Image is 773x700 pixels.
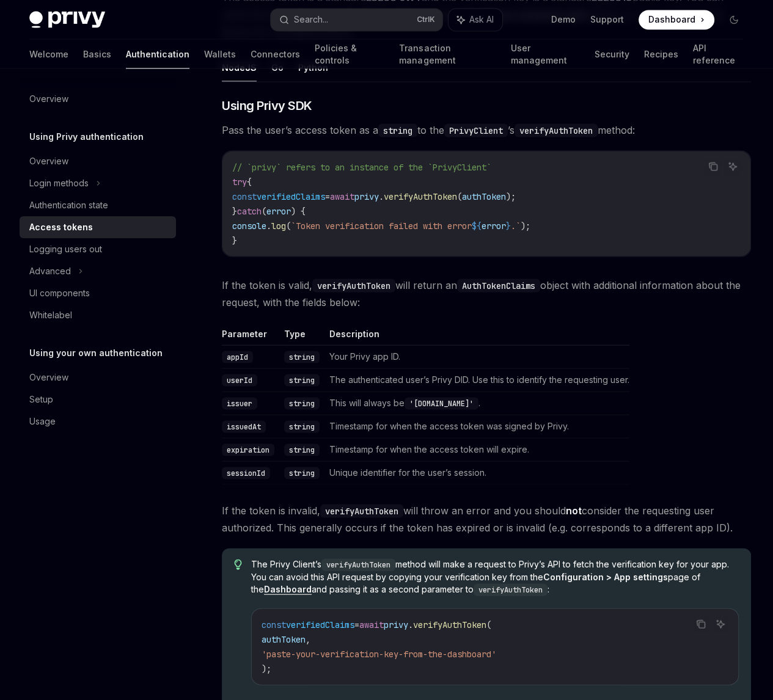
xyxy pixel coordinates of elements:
[705,158,721,174] button: Copy the contents from the code block
[320,504,403,517] code: verifyAuthToken
[312,279,395,292] code: verifyAuthToken
[222,443,274,456] code: expiration
[262,663,271,674] span: );
[384,191,457,202] span: verifyAuthToken
[405,397,478,409] code: '[DOMAIN_NAME]'
[325,191,330,202] span: =
[222,327,279,345] th: Parameter
[472,220,482,231] span: ${
[324,345,629,368] td: Your Privy app ID.
[506,220,511,231] span: }
[247,176,252,187] span: {
[232,235,237,246] span: }
[462,191,506,202] span: authToken
[457,279,540,292] code: AuthTokenClaims
[266,220,271,231] span: .
[284,443,320,456] code: string
[590,13,624,26] a: Support
[291,220,472,231] span: `Token verification failed with error
[594,39,629,68] a: Security
[324,327,629,345] th: Description
[284,351,320,363] code: string
[284,374,320,386] code: string
[643,39,678,68] a: Recipes
[29,286,90,301] div: UI components
[551,13,576,26] a: Demo
[284,420,320,432] code: string
[257,191,325,202] span: verifiedClaims
[271,9,442,31] button: Search...CtrlK
[486,619,491,630] span: (
[20,238,176,260] a: Logging users out
[511,220,521,231] span: .`
[20,410,176,432] a: Usage
[29,198,108,213] div: Authentication state
[232,161,491,172] span: // `privy` refers to an instance of the `PrivyClient`
[279,327,324,345] th: Type
[264,583,312,594] strong: Dashboard
[324,368,629,391] td: The authenticated user’s Privy DID. Use this to identify the requesting user.
[20,304,176,326] a: Whitelabel
[29,154,68,169] div: Overview
[237,205,262,216] span: catch
[83,39,111,68] a: Basics
[306,633,310,644] span: ,
[724,10,744,29] button: Toggle dark mode
[29,414,56,429] div: Usage
[232,220,266,231] span: console
[29,176,89,191] div: Login methods
[291,205,306,216] span: ) {
[20,88,176,110] a: Overview
[324,391,629,414] td: This will always be .
[262,205,266,216] span: (
[29,92,68,106] div: Overview
[29,11,105,28] img: dark logo
[222,276,751,310] span: If the token is valid, will return an object with additional information about the request, with ...
[20,282,176,304] a: UI components
[222,397,257,409] code: issuer
[20,216,176,238] a: Access tokens
[29,220,93,235] div: Access tokens
[20,150,176,172] a: Overview
[378,123,417,137] code: string
[474,583,548,596] code: verifyAuthToken
[330,191,354,202] span: await
[222,467,270,479] code: sessionId
[324,414,629,437] td: Timestamp for when the access token was signed by Privy.
[262,648,496,659] span: 'paste-your-verification-key-from-the-dashboard'
[271,220,286,231] span: log
[543,571,668,582] strong: Configuration > App settings
[324,437,629,461] td: Timestamp for when the access token will expire.
[648,13,695,26] span: Dashboard
[506,191,516,202] span: );
[511,39,580,68] a: User management
[222,374,257,386] code: userId
[262,619,286,630] span: const
[286,619,354,630] span: verifiedClaims
[521,220,530,231] span: );
[222,97,312,114] span: Using Privy SDK
[359,619,384,630] span: await
[20,366,176,388] a: Overview
[29,370,68,385] div: Overview
[639,10,714,29] a: Dashboard
[262,633,306,644] span: authToken
[457,191,462,202] span: (
[354,619,359,630] span: =
[315,39,384,68] a: Policies & controls
[284,397,320,409] code: string
[354,191,379,202] span: privy
[469,13,494,26] span: Ask AI
[204,39,236,68] a: Wallets
[251,558,739,596] span: The Privy Client’s method will make a request to Privy’s API to fetch the verification key for yo...
[29,308,72,323] div: Whitelabel
[399,39,496,68] a: Transaction management
[20,194,176,216] a: Authentication state
[693,616,709,632] button: Copy the contents from the code block
[20,388,176,410] a: Setup
[29,346,163,360] h5: Using your own authentication
[29,129,144,144] h5: Using Privy authentication
[29,392,53,407] div: Setup
[234,559,243,570] svg: Tip
[379,191,384,202] span: .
